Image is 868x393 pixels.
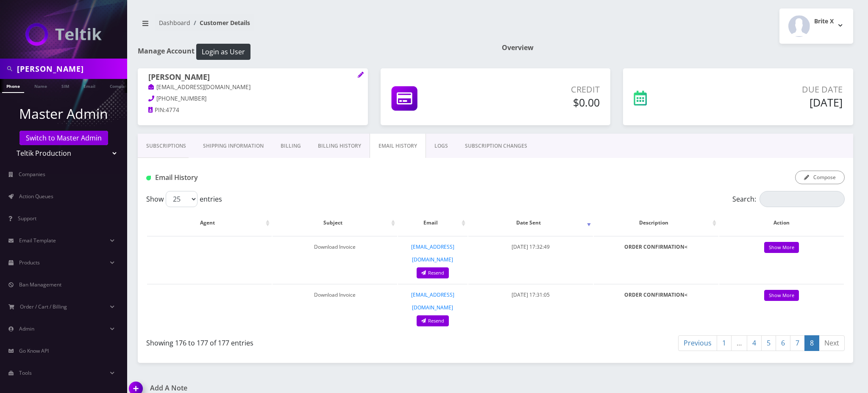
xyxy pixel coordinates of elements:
button: Login as User [196,44,250,60]
a: [EMAIL_ADDRESS][DOMAIN_NAME] [411,291,454,311]
a: [EMAIL_ADDRESS][DOMAIN_NAME] [411,243,454,263]
a: Add A Note [129,384,489,392]
th: Email: activate to sort column ascending [398,211,467,235]
h1: [PERSON_NAME] [148,73,357,83]
span: Email Template [19,237,56,244]
th: Subject: activate to sort column ascending [273,211,397,235]
span: Action Queues [19,193,53,200]
span: Companies [19,171,45,178]
a: Email [79,79,100,92]
th: Description: activate to sort column ascending [594,211,718,235]
li: Customer Details [190,18,250,27]
span: Tools [19,369,32,376]
a: 1 [717,335,732,351]
h5: [DATE] [708,96,843,109]
span: Order / Cart / Billing [20,303,67,310]
a: Resend [417,315,449,327]
a: SUBSCRIPTION CHANGES [456,134,536,158]
a: Next [819,335,845,351]
a: Billing History [309,134,370,158]
a: SIM [57,79,73,92]
h1: Overview [502,44,853,52]
a: Name [30,79,51,92]
a: Phone [2,79,24,93]
span: [PHONE_NUMBER] [156,95,206,102]
td: Download Invoice [273,284,397,331]
a: Show More [764,242,799,253]
a: [EMAIL_ADDRESS][DOMAIN_NAME] [148,83,250,92]
a: Dashboard [159,19,190,27]
span: [DATE] 17:31:05 [512,291,550,298]
h5: $0.00 [483,96,600,109]
button: Compose [795,171,845,184]
a: Company [106,79,134,92]
span: Ban Management [19,281,61,288]
a: 7 [790,335,805,351]
input: Search: [759,191,845,207]
img: Teltik Production [25,23,102,46]
h1: Manage Account [138,44,489,60]
a: LOGS [426,134,456,158]
span: Admin [19,325,34,332]
a: 4 [747,335,762,351]
input: Search in Company [17,61,125,77]
label: Show entries [146,191,222,207]
span: Products [19,259,40,266]
a: EMAIL HISTORY [370,134,426,158]
a: Billing [272,134,309,158]
span: 4774 [166,106,179,114]
a: Login as User [195,46,250,56]
label: Search: [732,191,845,207]
a: 8 [804,335,819,351]
p: Due Date [708,83,843,96]
a: Subscriptions [138,134,195,158]
strong: ORDER CONFIRMATION< [624,291,687,298]
span: Go Know API [19,347,49,354]
nav: breadcrumb [138,14,489,38]
a: Switch to Master Admin [19,131,108,145]
a: Resend [417,267,449,279]
select: Showentries [166,191,198,207]
td: Download Invoice [273,236,397,283]
a: 6 [776,335,790,351]
span: [DATE] 17:32:49 [512,243,550,250]
a: PIN: [148,106,166,115]
div: Showing 176 to 177 of 177 entries [146,334,489,348]
p: Credit [483,83,600,96]
a: 5 [761,335,776,351]
button: Brite X [779,8,853,44]
a: Shipping Information [195,134,272,158]
th: Date Sent: activate to sort column ascending [468,211,593,235]
strong: ORDER CONFIRMATION< [624,243,687,250]
a: … [731,335,747,351]
th: Action [719,211,844,235]
h2: Brite X [814,18,834,25]
h1: Email History [146,174,370,182]
span: Support [18,215,36,222]
th: Agent: activate to sort column ascending [147,211,272,235]
a: Previous [678,335,717,351]
a: Show More [764,290,799,301]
